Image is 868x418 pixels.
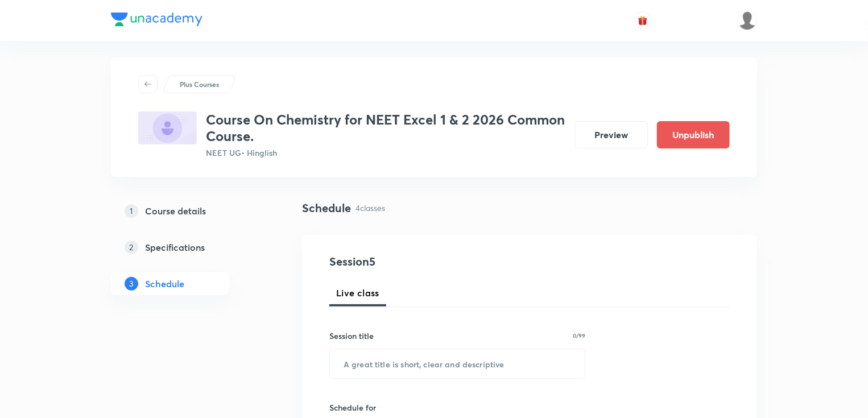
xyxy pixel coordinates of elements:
h5: Specifications [145,241,205,254]
img: avatar [638,15,648,26]
a: Company Logo [111,13,202,29]
p: NEET UG • Hinglish [206,147,566,159]
h4: Session 5 [329,253,537,270]
h3: Course On Chemistry for NEET Excel 1 & 2 2026 Common Course. [206,111,566,144]
button: Preview [575,121,648,148]
h5: Course details [145,204,206,218]
a: 1Course details [111,200,266,222]
button: Unpublish [657,121,730,148]
img: Company Logo [111,13,202,26]
a: 2Specifications [111,236,266,259]
h4: Schedule [302,200,351,217]
p: Plus Courses [180,79,219,89]
h5: Schedule [145,277,184,291]
p: 1 [125,204,138,218]
p: 3 [125,277,138,291]
img: VIVEK [738,11,757,30]
h6: Session title [329,330,374,342]
span: Live class [336,286,379,300]
p: 0/99 [573,333,585,338]
h6: Schedule for [329,402,585,413]
p: 2 [125,241,138,254]
p: 4 classes [356,202,385,214]
button: avatar [634,11,652,30]
img: FD37B857-AF00-41AB-99A5-29EE25D2B136_plus.png [138,111,197,144]
input: A great title is short, clear and descriptive [330,349,585,378]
